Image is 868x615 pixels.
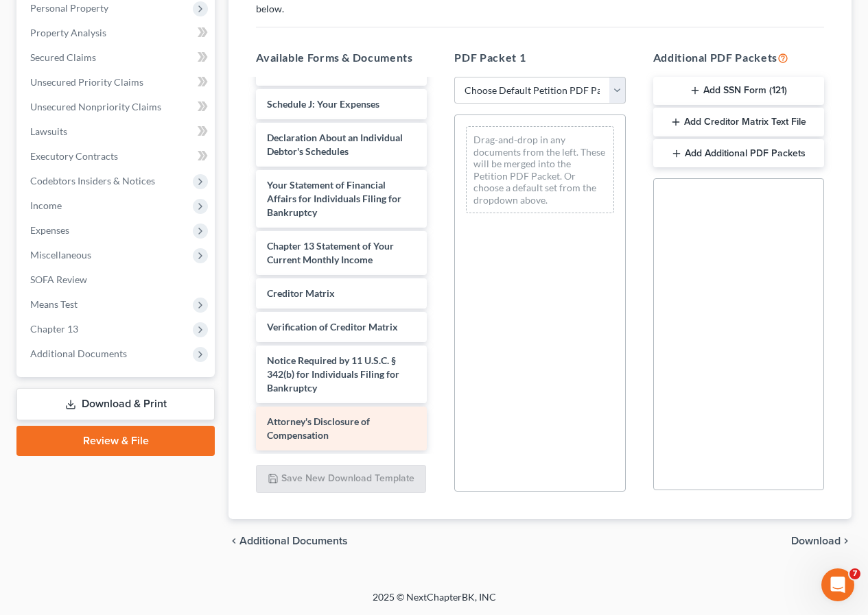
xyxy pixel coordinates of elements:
[30,298,78,310] span: Means Test
[256,49,427,66] h5: Available Forms & Documents
[30,101,161,112] span: Unsecured Nonpriority Claims
[267,354,399,394] span: Notice Required by 11 U.S.C. § 342(b) for Individuals Filing for Bankruptcy
[791,535,841,546] span: Download
[19,21,215,45] a: Property Analysis
[30,51,96,63] span: Secured Claims
[19,70,215,95] a: Unsecured Priority Claims
[267,415,370,441] span: Attorney's Disclosure of Compensation
[841,535,852,546] i: chevron_right
[791,535,852,546] button: Download chevron_right
[30,249,91,261] span: Miscellaneous
[466,126,613,213] div: Drag-and-drop in any documents from the left. These will be merged into the Petition PDF Packet. ...
[267,321,398,333] span: Verification of Creditor Matrix
[16,426,215,456] a: Review & File
[30,274,87,285] span: SOFA Review
[256,465,426,494] button: Save New Download Template
[30,150,118,162] span: Executory Contracts
[653,77,824,106] button: Add SSN Form (121)
[267,132,403,157] span: Declaration About an Individual Debtor's Schedules
[30,348,127,359] span: Additional Documents
[821,568,854,601] iframe: Intercom live chat
[228,535,239,546] i: chevron_left
[239,535,348,546] span: Additional Documents
[30,175,155,186] span: Codebtors Insiders & Notices
[19,267,215,292] a: SOFA Review
[267,98,379,110] span: Schedule J: Your Expenses
[19,119,215,144] a: Lawsuits
[849,568,860,579] span: 7
[653,108,824,136] button: Add Creditor Matrix Text File
[30,27,106,38] span: Property Analysis
[16,388,215,420] a: Download & Print
[267,287,335,299] span: Creditor Matrix
[267,240,394,265] span: Chapter 13 Statement of Your Current Monthly Income
[30,125,67,137] span: Lawsuits
[454,49,625,66] h5: PDF Packet 1
[653,139,824,168] button: Add Additional PDF Packets
[30,200,62,211] span: Income
[30,323,78,335] span: Chapter 13
[19,144,215,169] a: Executory Contracts
[228,535,348,546] a: chevron_left Additional Documents
[30,224,69,236] span: Expenses
[30,76,143,88] span: Unsecured Priority Claims
[19,45,215,70] a: Secured Claims
[653,49,824,66] h5: Additional PDF Packets
[267,179,401,218] span: Your Statement of Financial Affairs for Individuals Filing for Bankruptcy
[19,95,215,119] a: Unsecured Nonpriority Claims
[30,2,108,14] span: Personal Property
[43,590,825,615] div: 2025 © NextChapterBK, INC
